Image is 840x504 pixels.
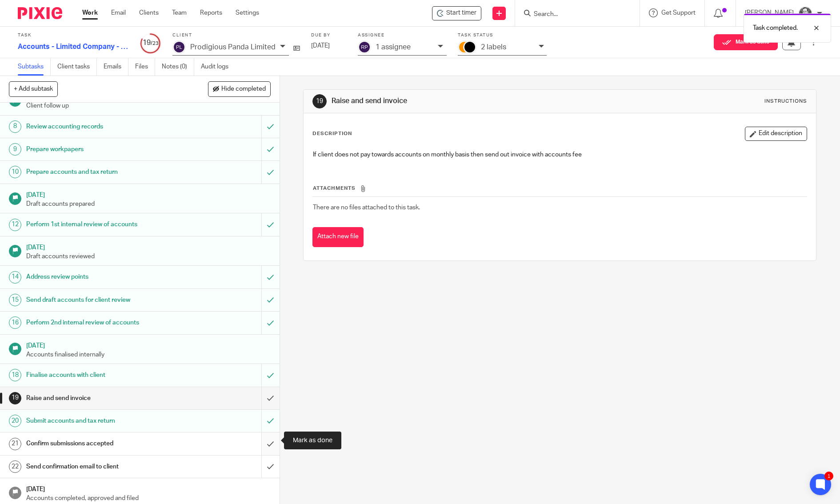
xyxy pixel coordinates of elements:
div: 20 [9,415,21,427]
h1: Prepare workpapers [26,143,177,156]
div: 9 [9,143,21,156]
h1: [DATE] [26,483,271,494]
h1: Perform 1st internal review of accounts [26,218,177,231]
a: Work [82,8,98,17]
p: If client does not pay towards accounts on monthly basis then send out invoice with accounts fee [313,150,807,159]
h1: Address review points [26,270,177,284]
h1: Confirm submissions accepted [26,437,177,450]
h1: Send confirmation email to client [26,460,177,473]
button: Attach new file [312,227,364,247]
a: Files [135,58,155,76]
a: Settings [236,8,259,17]
span: There are no files attached to this task. [313,204,420,211]
label: Assignee [358,32,447,38]
h1: Prepare accounts and tax return [26,165,177,179]
h1: Send draft accounts for client review [26,293,177,307]
a: Email [111,8,126,17]
small: /23 [151,41,159,46]
p: Client follow up [26,101,271,110]
div: 16 [9,316,21,329]
a: Client tasks [57,58,97,76]
h1: Raise and send invoice [26,392,177,405]
p: Draft accounts reviewed [26,252,271,261]
div: 10 [9,166,21,178]
div: 12 [9,219,21,231]
div: 19 [9,392,21,404]
h1: Perform 2nd internal review of accounts [26,316,177,329]
div: 19 [140,38,161,48]
div: 22 [9,460,21,473]
span: Hide completed [221,86,266,93]
div: 8 [9,120,21,133]
a: Team [172,8,187,17]
p: Accounts finalised internally [26,350,271,359]
a: Audit logs [201,58,235,76]
h1: Review accounting records [26,120,177,133]
a: Clients [139,8,159,17]
div: 15 [9,294,21,306]
div: 1 [824,472,833,480]
div: Instructions [764,98,807,105]
p: 2 labels [481,43,506,51]
div: 18 [9,369,21,381]
button: Hide completed [208,81,271,96]
span: [DATE] [311,43,330,49]
div: 14 [9,271,21,284]
span: Attachments [313,186,356,191]
label: Due by [311,32,347,38]
button: Edit description [745,127,807,141]
h1: Finalise accounts with client [26,368,177,382]
a: Reports [200,8,222,17]
h1: [DATE] [26,339,271,350]
div: Prodigious Panda Limited - Accounts - Limited Company - 2025 [432,6,481,20]
div: 21 [9,438,21,450]
h1: Raise and send invoice [332,96,579,106]
p: Accounts completed, approved and filed [26,494,271,503]
p: Draft accounts prepared [26,200,271,208]
p: Task completed. [753,24,798,32]
a: Notes (0) [162,58,194,76]
h1: [DATE] [26,241,271,252]
a: Emails [104,58,128,76]
label: Task [18,32,129,38]
button: + Add subtask [9,81,58,96]
h1: [DATE] [26,188,271,200]
img: svg%3E [358,40,371,54]
p: Prodigious Panda Limited [190,43,276,51]
p: 1 assignee [376,43,411,51]
label: Client [172,32,300,38]
a: Subtasks [18,58,51,76]
div: 19 [312,94,327,108]
h1: Submit accounts and tax return [26,414,177,428]
p: Description [312,130,352,137]
img: svg%3E [172,40,186,54]
img: Pixie [18,7,62,19]
img: Rod%202%20Small.jpg [798,6,812,20]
